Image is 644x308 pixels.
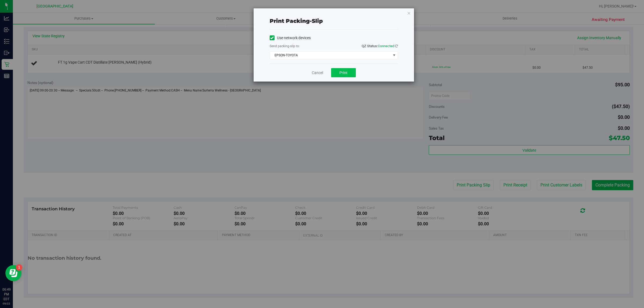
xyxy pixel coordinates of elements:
iframe: Resource center [5,265,21,281]
span: Connected [378,44,394,48]
span: Print packing-slip [270,18,323,24]
span: QZ Status: [362,44,398,48]
span: Print [339,71,347,75]
label: Send packing-slip to: [270,44,300,49]
span: EPSON-TOYOTA [270,52,391,59]
button: Print [331,68,356,77]
span: select [391,52,397,59]
a: Cancel [312,70,323,76]
label: Use network devices [270,35,311,41]
iframe: Resource center unread badge [16,264,22,271]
